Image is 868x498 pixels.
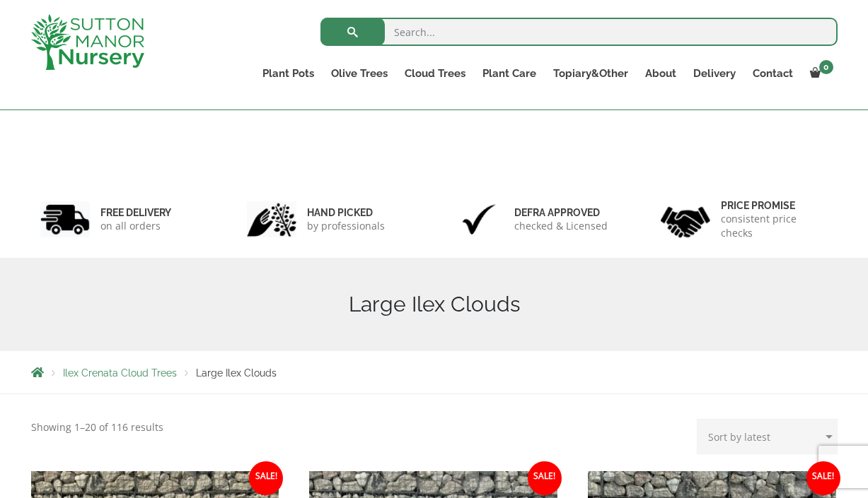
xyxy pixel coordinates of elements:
img: 4.jpg [661,198,710,241]
span: Sale! [528,461,562,495]
h6: Defra approved [514,206,608,219]
input: Search... [320,18,838,46]
p: by professionals [307,219,385,233]
select: Shop order [697,419,838,454]
img: 1.jpg [40,201,90,237]
h6: Price promise [721,199,828,212]
img: 3.jpg [454,201,504,237]
h6: FREE DELIVERY [100,206,171,219]
p: on all orders [100,219,171,233]
h1: Large Ilex Clouds [31,292,838,317]
a: Plant Care [474,64,545,83]
p: consistent price checks [721,212,828,240]
h6: hand picked [307,206,385,219]
span: 0 [819,60,833,74]
span: Sale! [249,461,283,495]
nav: Breadcrumbs [31,367,838,378]
img: logo [31,14,144,70]
a: Plant Pots [254,64,323,83]
a: Delivery [685,64,744,83]
a: Contact [744,64,802,83]
p: checked & Licensed [514,219,608,233]
a: Topiary&Other [545,64,637,83]
span: Sale! [806,461,840,495]
a: 0 [802,64,838,83]
a: Ilex Crenata Cloud Trees [63,367,177,379]
a: Cloud Trees [396,64,474,83]
a: About [637,64,685,83]
span: Large Ilex Clouds [196,367,277,379]
a: Olive Trees [323,64,396,83]
p: Showing 1–20 of 116 results [31,419,163,436]
img: 2.jpg [247,201,296,237]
